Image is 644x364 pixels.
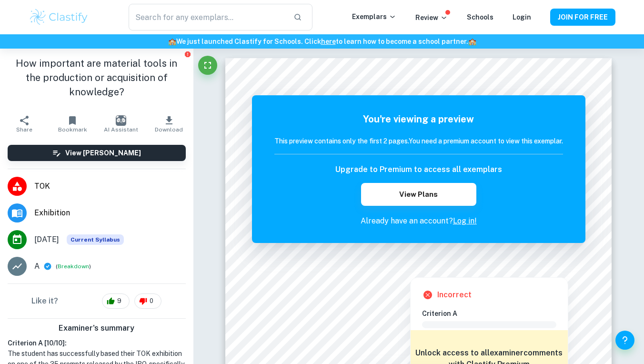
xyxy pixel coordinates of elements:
button: Help and Feedback [615,331,634,350]
button: Breakdown [58,262,89,271]
h6: Criterion A [ 10 / 10 ]: [8,338,186,348]
span: ( ) [56,262,91,271]
a: here [321,38,336,45]
span: 9 [112,296,127,306]
span: AI Assistant [104,126,138,133]
a: Schools [467,13,493,21]
span: 🏫 [468,38,476,45]
p: Already have an account? [274,215,563,227]
a: Login [513,13,531,21]
div: 9 [102,293,130,309]
p: Exemplars [352,11,396,22]
h6: Examiner's summary [4,323,190,334]
button: Report issue [184,51,191,58]
button: AI Assistant [97,111,145,137]
h6: We just launched Clastify for Schools. Click to learn how to become a school partner. [2,36,642,47]
span: Share [16,126,32,133]
h6: Upgrade to Premium to access all exemplars [335,164,502,175]
p: Review [415,12,448,23]
h6: Incorrect [437,289,472,301]
button: Bookmark [48,111,96,137]
button: View Plans [361,183,476,206]
input: Search for any exemplars... [129,4,286,30]
button: View [PERSON_NAME] [8,145,186,161]
span: Current Syllabus [67,234,124,245]
p: A [34,261,40,272]
a: Log in! [453,216,477,225]
div: This exemplar is based on the current syllabus. Feel free to refer to it for inspiration/ideas wh... [67,234,124,245]
span: [DATE] [34,234,59,245]
h6: Like it? [31,295,58,307]
h5: You're viewing a preview [274,112,563,126]
span: Exhibition [34,207,186,219]
h6: View [PERSON_NAME] [65,148,141,158]
h6: This preview contains only the first 2 pages. You need a premium account to view this exemplar. [274,136,563,146]
div: 0 [134,293,161,309]
span: Download [155,126,183,133]
span: 🏫 [168,38,176,45]
img: AI Assistant [116,115,126,126]
span: Bookmark [58,126,87,133]
button: Download [145,111,193,137]
h1: How important are material tools in the production or acquisition of knowledge? [8,56,186,99]
button: Fullscreen [198,56,217,75]
span: TOK [34,181,186,192]
button: JOIN FOR FREE [550,9,615,26]
span: 0 [144,296,159,306]
h6: Criterion A [422,308,564,319]
img: Clastify logo [29,8,89,27]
